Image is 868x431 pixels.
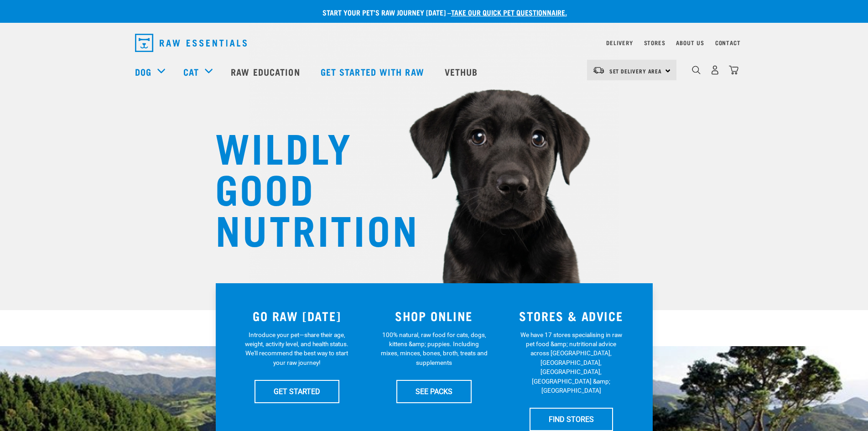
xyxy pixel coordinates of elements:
[128,30,741,56] nav: dropdown navigation
[135,34,247,52] img: Raw Essentials Logo
[135,65,151,78] a: Dog
[380,330,488,368] p: 100% natural, raw food for cats, dogs, kittens &amp; puppies. Including mixes, minces, bones, bro...
[234,309,360,323] h3: GO RAW [DATE]
[312,53,436,90] a: Get started with Raw
[518,330,625,395] p: We have 17 stores specialising in raw pet food &amp; nutritional advice across [GEOGRAPHIC_DATA],...
[609,69,662,73] span: Set Delivery Area
[371,309,497,323] h3: SHOP ONLINE
[451,10,567,14] a: take our quick pet questionnaire.
[715,41,741,44] a: Contact
[530,408,613,431] a: FIND STORES
[692,66,701,74] img: home-icon-1@2x.png
[676,41,704,44] a: About Us
[644,41,665,44] a: Stores
[508,309,634,323] h3: STORES & ADVICE
[183,65,199,78] a: Cat
[729,65,738,75] img: home-icon@2x.png
[215,125,398,249] h1: WILDLY GOOD NUTRITION
[255,380,339,403] a: GET STARTED
[710,65,720,75] img: user.png
[436,53,489,90] a: Vethub
[396,380,472,403] a: SEE PACKS
[606,41,633,44] a: Delivery
[222,53,311,90] a: Raw Education
[243,330,350,368] p: Introduce your pet—share their age, weight, activity level, and health status. We'll recommend th...
[593,66,605,74] img: van-moving.png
